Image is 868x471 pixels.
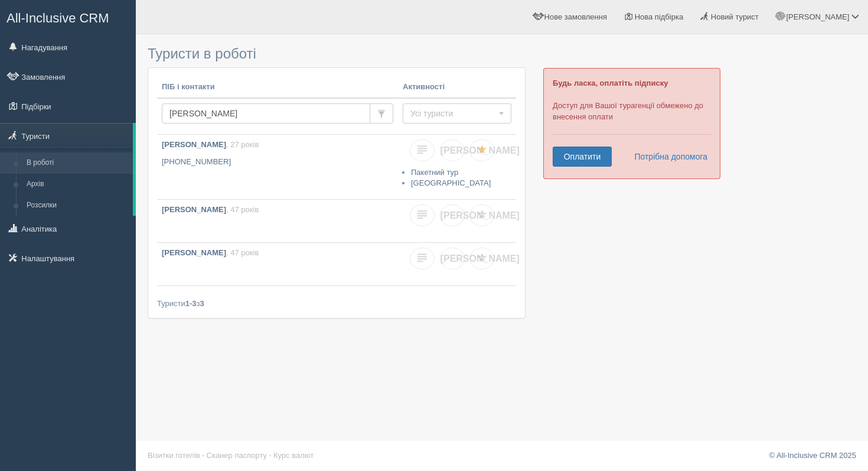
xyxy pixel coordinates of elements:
[440,210,520,220] span: [PERSON_NAME]
[207,451,267,460] a: Сканер паспорту
[6,11,109,25] span: All-Inclusive CRM
[162,157,393,168] p: [PHONE_NUMBER]
[226,248,259,257] span: , 47 років
[21,195,133,216] a: Розсилки
[635,12,684,21] span: Нова підбірка
[410,108,496,119] span: Усі туристи
[544,12,607,21] span: Нове замовлення
[226,140,259,149] span: , 27 років
[148,451,200,460] a: Візитки готелів
[21,174,133,195] a: Архів
[157,135,398,199] a: [PERSON_NAME], 27 років [PHONE_NUMBER]
[440,254,520,264] span: [PERSON_NAME]
[273,451,314,460] a: Курс валют
[553,147,612,167] a: Оплатити
[157,243,398,285] a: [PERSON_NAME], 47 років
[769,451,856,460] a: © All-Inclusive CRM 2025
[157,200,398,242] a: [PERSON_NAME], 47 років
[269,451,272,460] span: ·
[1,1,135,33] a: All-Inclusive CRM
[553,79,668,87] b: Будь ласка, оплатіть підписку
[440,248,465,269] a: [PERSON_NAME]
[148,46,256,61] span: Туристи в роботі
[543,68,720,179] div: Доступ для Вашої турагенції обмежено до внесення оплати
[398,77,516,98] th: Активності
[411,178,491,187] a: [GEOGRAPHIC_DATA]
[440,139,465,161] a: [PERSON_NAME]
[162,103,370,124] input: Пошук за ПІБ, паспортом або контактами
[162,140,226,149] b: [PERSON_NAME]
[157,77,398,98] th: ПІБ і контакти
[202,451,204,460] span: ·
[626,147,708,167] a: Потрібна допомога
[157,298,516,309] div: Туристи з
[411,168,458,177] a: Пакетний тур
[711,12,759,21] span: Новий турист
[162,205,226,214] b: [PERSON_NAME]
[162,248,226,257] b: [PERSON_NAME]
[403,103,511,124] button: Усі туристи
[200,299,204,308] b: 3
[786,12,849,21] span: [PERSON_NAME]
[440,204,465,226] a: [PERSON_NAME]
[226,205,259,214] span: , 47 років
[440,145,520,155] span: [PERSON_NAME]
[185,299,197,308] b: 1-3
[21,152,133,174] a: В роботі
